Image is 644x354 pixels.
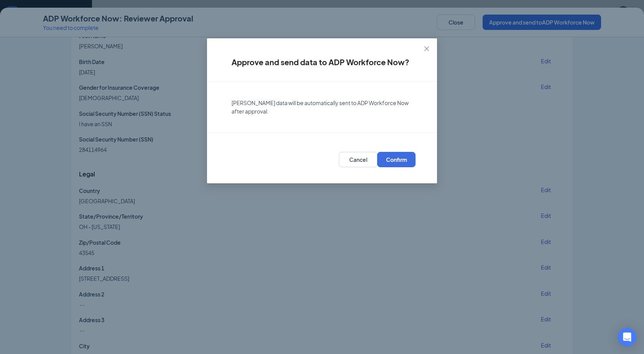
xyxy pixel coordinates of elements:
span: [PERSON_NAME] data will be automatically sent to ADP Workforce Now after approval. [232,99,409,115]
button: Cancel [339,152,377,167]
button: Close [416,38,437,59]
button: Confirm [377,152,416,167]
span: close [424,46,430,52]
h4: Approve and send data to ADP Workforce Now? [232,57,412,68]
span: Confirm [386,156,407,163]
div: Open Intercom Messenger [618,328,636,346]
